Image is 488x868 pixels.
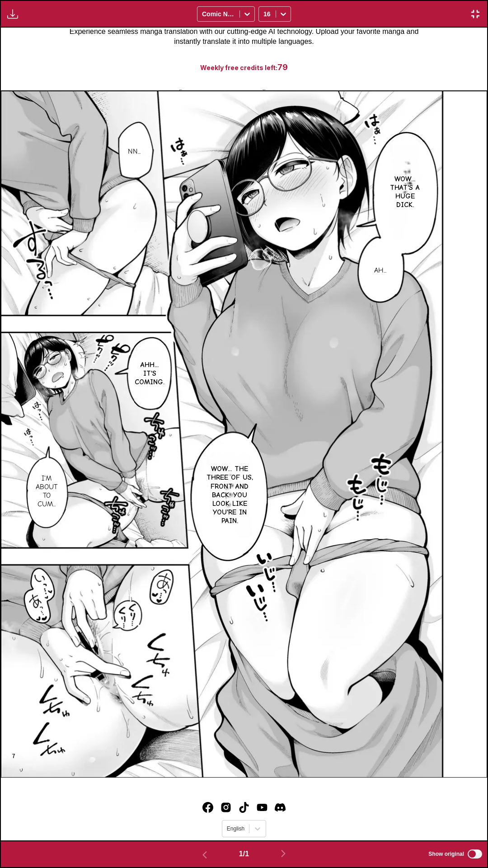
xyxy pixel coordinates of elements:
[468,849,482,859] input: Show original
[126,146,142,158] p: Nn...
[372,264,388,277] p: Ah...
[202,463,257,527] p: Wow... The three of us, front and back. You look like you're in pain.
[239,850,249,858] span: 1 / 1
[278,848,289,859] img: Next page
[386,173,424,212] p: Wow... That's a huge dick.
[34,472,59,511] p: I'm about to cum...
[199,849,210,860] img: Previous page
[428,851,464,857] span: Show original
[133,359,166,389] p: Ahh... It's coming.
[7,9,18,19] img: Download translated images
[1,90,487,778] img: Manga Panel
